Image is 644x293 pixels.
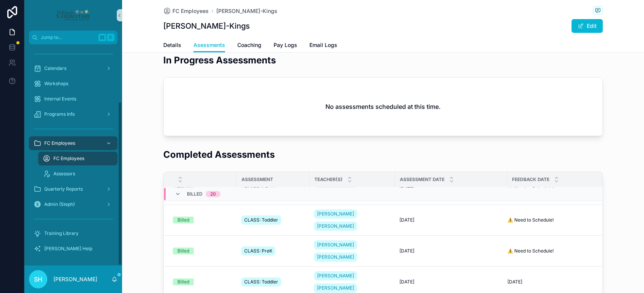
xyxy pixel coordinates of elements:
span: Details [163,41,181,49]
h2: In Progress Assessments [163,54,276,66]
button: Jump to...K [29,31,118,44]
a: Billed [173,278,232,285]
a: Internal Events [29,92,118,106]
span: SH [34,275,42,284]
span: Calendars [44,65,66,71]
a: Details [163,38,181,53]
a: [DATE] [507,279,593,285]
span: [PERSON_NAME] Help [44,246,92,252]
span: [DATE] [399,248,414,254]
span: Coaching [237,41,261,49]
span: [PERSON_NAME] [317,273,354,279]
a: CLASS: PreK [241,245,305,257]
a: Pay Logs [274,38,297,53]
span: [DATE] [399,217,414,223]
a: Quarterly Reports [29,182,118,196]
a: FC Employees [29,136,118,150]
span: Admin (Steph) [44,201,75,207]
a: [PERSON_NAME] [314,222,357,231]
div: Billed [177,248,189,254]
a: FC Employees [38,152,118,165]
span: K [108,34,114,40]
a: Billed [173,217,232,223]
span: [PERSON_NAME] [317,254,354,260]
a: [PERSON_NAME] [314,209,357,219]
span: Assessment [241,176,273,183]
span: CLASS: Toddler [244,279,278,285]
span: ⚠️ Need to Schedule! [507,248,554,254]
span: [PERSON_NAME] [317,211,354,217]
span: CLASS: Toddler [244,217,278,223]
span: Asessments [193,41,225,49]
a: Coaching [237,38,261,53]
a: [PERSON_NAME] [314,271,357,280]
span: FC Employees [44,140,75,146]
span: Feedback Date [512,176,549,183]
a: Billed [173,248,232,254]
a: [PERSON_NAME][PERSON_NAME] [314,239,390,263]
span: [PERSON_NAME] [317,223,354,229]
a: ⚠️ Need to Schedule! [507,248,593,254]
span: Jump to... [41,34,95,40]
a: [PERSON_NAME] Help [29,242,118,256]
a: [PERSON_NAME]-Kings [216,7,277,15]
span: ⚠️ Need to Schedule! [507,217,554,223]
span: [DATE] [507,279,522,285]
span: CLASS: PreK [244,248,272,254]
a: Workshops [29,77,118,91]
a: [DATE] [399,248,502,254]
p: [PERSON_NAME] [53,275,97,283]
a: Programs Info [29,107,118,121]
span: [DATE] [399,279,414,285]
a: [PERSON_NAME] [314,240,357,249]
span: Training Library [44,230,79,236]
a: CLASS: Toddler [241,276,305,288]
img: App logo [56,9,90,21]
h2: No assessments scheduled at this time. [325,102,441,111]
a: [PERSON_NAME] [314,253,357,262]
a: Calendars [29,62,118,75]
span: Assessment Date [400,176,444,183]
span: Assessors [53,171,75,177]
span: Workshops [44,81,68,87]
span: Billed [187,191,203,197]
span: Email Logs [309,41,337,49]
a: Admin (Steph) [29,197,118,211]
a: Training Library [29,227,118,240]
a: ⚠️ Need to Schedule! [507,217,593,223]
span: Teacher(s) [314,176,343,183]
a: CLASS: Toddler [241,214,305,226]
span: [PERSON_NAME] [317,285,354,291]
a: FC Employees [163,7,209,15]
span: FC Employees [172,7,209,15]
a: [PERSON_NAME][PERSON_NAME] [314,208,390,232]
span: FC Employees [53,155,84,162]
div: Billed [177,278,189,285]
a: Asessments [193,38,225,53]
h1: [PERSON_NAME]-Kings [163,21,250,31]
span: Programs Info [44,111,75,117]
a: Email Logs [309,38,337,53]
a: [DATE] [399,217,502,223]
button: Edit [572,19,603,33]
h2: Completed Assessments [163,148,275,161]
span: Pay Logs [274,41,297,49]
a: Assessors [38,167,118,181]
span: [PERSON_NAME] [317,242,354,248]
a: [DATE] [399,279,502,285]
div: Billed [177,217,189,223]
span: Quarterly Reports [44,186,83,192]
div: 20 [210,191,216,197]
div: scrollable content [24,44,122,265]
a: [PERSON_NAME] [314,283,357,293]
span: Internal Events [44,96,76,102]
